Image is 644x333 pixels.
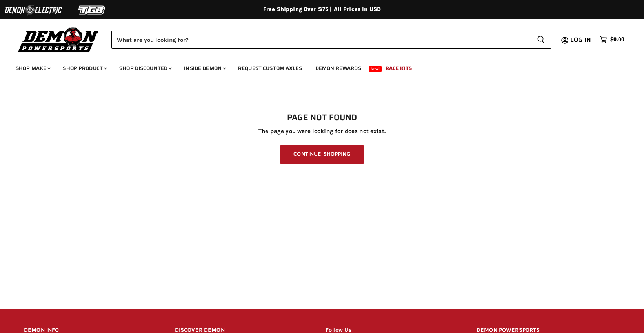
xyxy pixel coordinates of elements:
a: Shop Discounted [113,60,176,76]
span: New! [369,66,382,72]
img: Demon Electric Logo 2 [4,3,63,18]
a: Race Kits [380,60,418,76]
a: Inside Demon [178,60,231,76]
form: Product [111,31,551,49]
p: The page you were looking for does not exist. [24,128,620,135]
h1: Page not found [24,113,620,122]
span: $0.00 [610,36,624,43]
a: Shop Make [10,60,55,76]
img: Demon Powersports [16,25,102,53]
a: $0.00 [596,34,628,45]
div: Free Shipping Over $75 | All Prices In USD [8,6,636,13]
ul: Main menu [10,57,622,76]
span: Log in [570,35,591,45]
img: TGB Logo 2 [63,3,122,18]
a: Request Custom Axles [232,60,308,76]
a: Shop Product [57,60,112,76]
a: Demon Rewards [309,60,367,76]
a: Log in [567,36,596,43]
button: Search [531,31,551,49]
a: Continue Shopping [280,145,364,164]
input: Search [111,31,531,49]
